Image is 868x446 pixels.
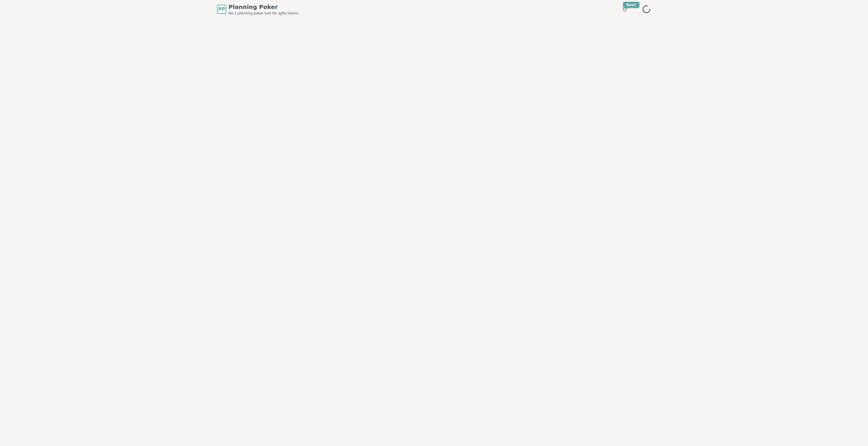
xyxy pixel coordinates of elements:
a: PPPlanning PokerNo.1 planning poker tool for agile teams [217,3,298,16]
div: New! [623,2,639,8]
span: Planning Poker [229,3,298,11]
span: No.1 planning poker tool for agile teams [229,11,298,16]
span: PP [218,6,225,13]
button: New! [620,4,630,14]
